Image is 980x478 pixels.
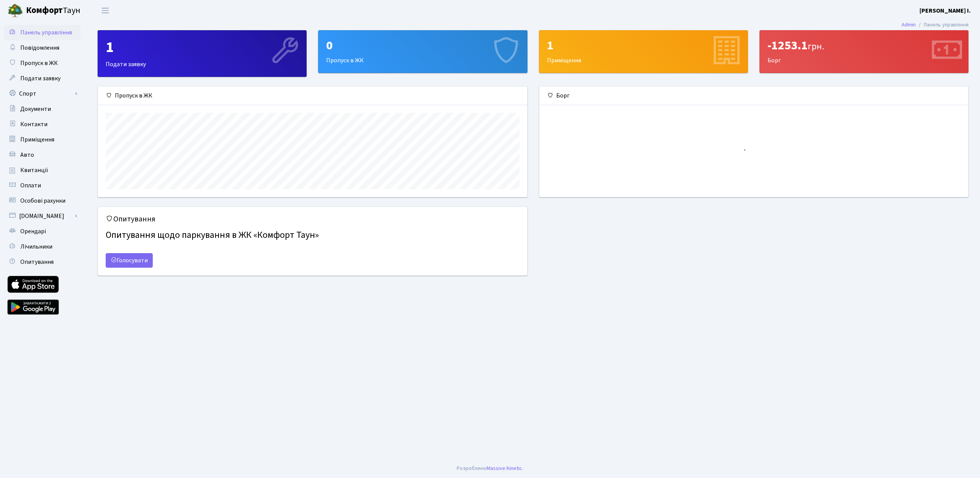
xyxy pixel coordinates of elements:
span: Документи [20,105,51,113]
a: Квитанції [4,163,80,178]
span: Панель управління [20,28,72,37]
a: 1Приміщення [539,30,748,73]
a: Голосувати [106,253,153,268]
div: Борг [760,31,968,73]
a: Документи [4,101,80,117]
li: Панель управління [916,21,969,29]
img: logo.png [8,3,23,18]
b: Комфорт [26,4,63,16]
a: Admin [902,21,916,29]
a: Орендарі [4,224,80,239]
div: Пропуск в ЖК [98,86,527,105]
span: Пропуск в ЖК [20,59,58,67]
a: Панель управління [4,25,80,40]
span: Лічильники [20,242,52,251]
span: Опитування [20,258,54,266]
a: Подати заявку [4,71,80,86]
span: Таун [26,4,80,17]
div: Пропуск в ЖК [318,31,527,73]
a: 1Подати заявку [98,30,307,77]
span: Повідомлення [20,44,59,52]
a: Лічильники [4,239,80,254]
div: . [457,464,523,473]
span: грн. [808,40,824,53]
a: Опитування [4,254,80,270]
a: Спорт [4,86,80,101]
a: Особові рахунки [4,193,80,208]
span: Орендарі [20,227,46,236]
span: Оплати [20,181,41,190]
a: 0Пропуск в ЖК [318,30,527,73]
a: Авто [4,147,80,163]
b: [PERSON_NAME] І. [920,7,971,15]
a: Massive Kinetic [487,464,522,472]
span: Подати заявку [20,74,60,83]
a: Повідомлення [4,40,80,55]
a: Контакти [4,117,80,132]
a: [DOMAIN_NAME] [4,208,80,224]
a: Приміщення [4,132,80,147]
span: Авто [20,151,34,159]
a: Оплати [4,178,80,193]
div: 1 [547,38,740,53]
h5: Опитування [106,215,519,224]
span: Приміщення [20,135,54,144]
a: Пропуск в ЖК [4,55,80,71]
h4: Опитування щодо паркування в ЖК «Комфорт Таун» [106,227,519,244]
span: Квитанції [20,166,48,174]
span: Особові рахунки [20,197,65,205]
span: Контакти [20,120,47,128]
div: Подати заявку [98,31,306,76]
div: 0 [326,38,519,53]
div: Борг [539,86,969,105]
a: [PERSON_NAME] І. [920,6,971,15]
div: -1253.1 [768,38,960,53]
nav: breadcrumb [890,17,980,33]
div: Приміщення [539,31,748,73]
a: Розроблено [457,464,487,472]
button: Переключити навігацію [96,4,115,17]
div: 1 [106,38,299,57]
